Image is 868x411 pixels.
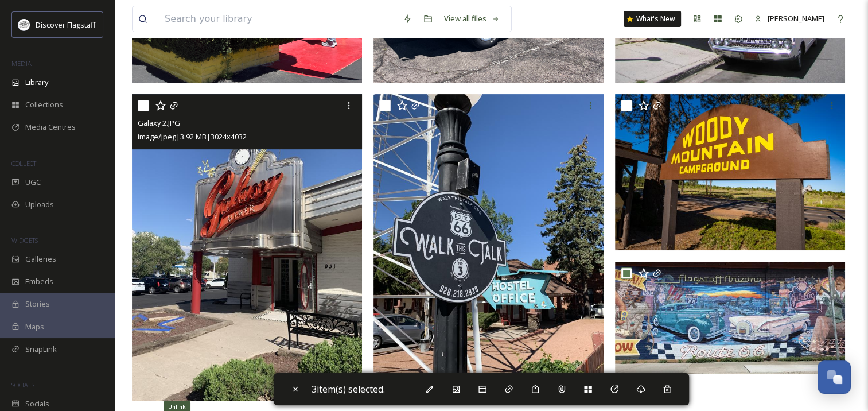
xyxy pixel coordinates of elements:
span: SOCIALS [11,381,34,389]
span: 3 item(s) selected. [312,383,385,396]
span: Galaxy 2.JPG [138,118,180,128]
span: Maps [25,321,44,332]
span: COLLECT [11,159,36,168]
button: Open Chat [818,360,851,394]
a: [PERSON_NAME] [749,7,830,30]
span: UGC [25,177,41,188]
span: [PERSON_NAME] [768,13,824,24]
span: Stories [25,298,50,309]
span: Embeds [25,276,53,287]
span: Collections [25,99,63,110]
img: Untitled%20design%20(1).png [18,19,30,30]
img: Route 66 Walk This Talk_stop3.jpg [373,94,604,401]
a: What's New [624,11,681,27]
span: Media Centres [25,122,76,133]
span: Discover Flagstaff [36,20,96,30]
a: View all files [438,7,505,30]
span: image/jpeg | 3.92 MB | 3024 x 4032 [138,131,247,142]
span: WIDGETS [11,236,38,245]
img: Mother Myth_by Mural Mice Universal.jpg [615,262,845,374]
span: Galleries [25,254,56,265]
span: MEDIA [11,59,32,68]
img: untitled-54-3.jpg [615,94,845,251]
input: Search your library [159,6,397,32]
span: SnapLink [25,344,57,355]
img: Galaxy 2.JPG [132,94,362,401]
span: Library [25,77,48,88]
span: Socials [25,398,49,409]
span: Uploads [25,199,54,210]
